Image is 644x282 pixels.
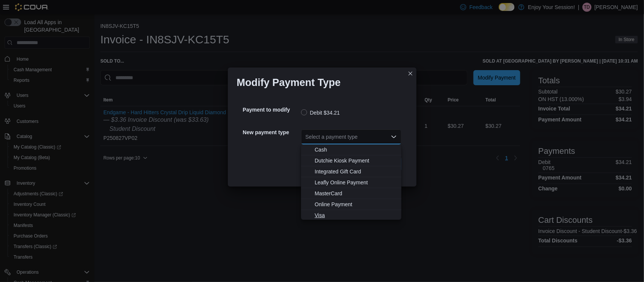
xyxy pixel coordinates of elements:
[301,144,401,221] div: Choose from the following options
[391,134,397,140] button: Close list of options
[243,125,300,140] h5: New payment type
[315,168,397,175] span: Integrated Gift Card
[315,190,397,197] span: MasterCard
[301,108,340,117] label: Debit $34.21
[301,188,401,199] button: MasterCard
[301,199,401,210] button: Online Payment
[406,69,415,78] button: Closes this modal window
[301,177,401,188] button: Leafly Online Payment
[301,144,401,155] button: Cash
[315,146,397,153] span: Cash
[315,179,397,186] span: Leafly Online Payment
[301,166,401,177] button: Integrated Gift Card
[301,210,401,221] button: Visa
[315,201,397,208] span: Online Payment
[301,155,401,166] button: Dutchie Kiosk Payment
[306,132,306,141] input: Accessible screen reader label
[237,77,341,89] h1: Modify Payment Type
[315,211,397,219] span: Visa
[315,157,397,164] span: Dutchie Kiosk Payment
[243,102,300,117] h5: Payment to modify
